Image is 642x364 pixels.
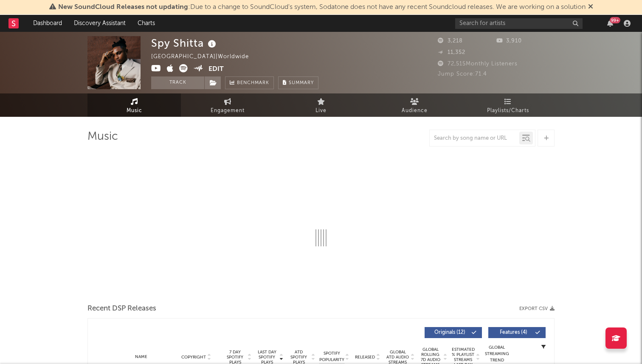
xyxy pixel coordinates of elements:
button: Originals(12) [425,327,482,338]
a: Playlists/Charts [461,93,555,117]
div: Name [113,354,169,360]
span: Released [355,355,375,360]
div: [GEOGRAPHIC_DATA] | Worldwide [151,52,259,62]
span: Originals ( 12 ) [430,330,469,335]
span: Copyright [181,355,206,360]
span: Jump Score: 71.4 [438,71,487,77]
span: 11,352 [438,50,465,55]
a: Charts [132,15,161,32]
span: Spotify Popularity [319,350,344,363]
button: 99+ [607,20,613,27]
span: : Due to a change to SoundCloud's system, Sodatone does not have any recent Soundcloud releases. ... [58,4,586,11]
span: Music [127,106,142,116]
span: 3,910 [496,38,522,44]
span: Playlists/Charts [487,106,529,116]
input: Search for artists [455,18,583,29]
a: Discovery Assistant [68,15,132,32]
a: Benchmark [225,76,274,89]
span: Benchmark [237,78,269,88]
span: Summary [289,81,314,85]
span: New SoundCloud Releases not updating [58,4,188,11]
div: Spy Shitta [151,36,218,50]
button: Export CSV [519,306,555,311]
span: Recent DSP Releases [87,304,156,314]
input: Search by song name or URL [430,135,519,142]
a: Live [274,93,368,117]
a: Engagement [181,93,274,117]
button: Track [151,76,204,89]
span: 3,218 [438,38,463,44]
button: Summary [278,76,318,89]
a: Music [87,93,181,117]
span: Live [315,106,327,116]
a: Audience [368,93,461,117]
span: Engagement [211,106,245,116]
span: Audience [402,106,428,116]
div: 99 + [610,17,620,23]
span: Features ( 4 ) [494,330,533,335]
a: Dashboard [27,15,68,32]
span: 72,515 Monthly Listeners [438,61,518,67]
button: Edit [208,64,224,75]
button: Features(4) [488,327,546,338]
span: Dismiss [588,4,593,11]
